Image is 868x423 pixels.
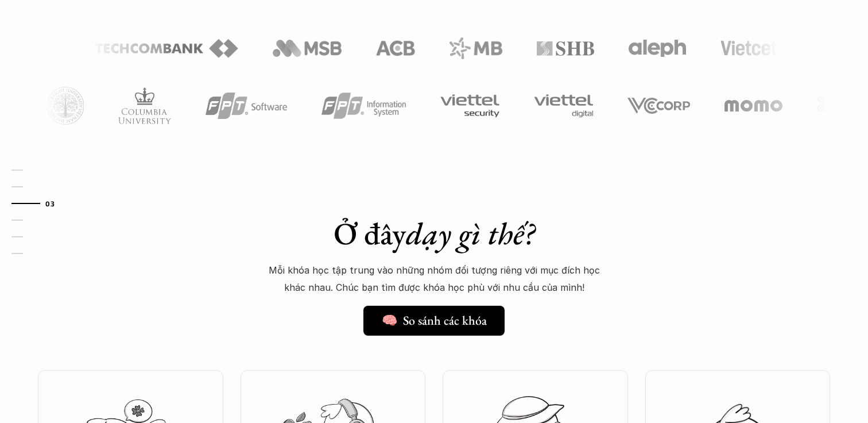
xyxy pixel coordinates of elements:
[233,215,635,252] h1: Ở đây
[382,313,487,328] h5: 🧠 So sánh các khóa
[363,306,505,336] a: 🧠 So sánh các khóa
[262,262,606,297] p: Mỗi khóa học tập trung vào những nhóm đối tượng riêng với mục đích học khác nhau. Chúc bạn tìm đư...
[406,213,534,253] em: dạy gì thế?
[45,199,55,207] strong: 03
[11,197,66,210] a: 03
